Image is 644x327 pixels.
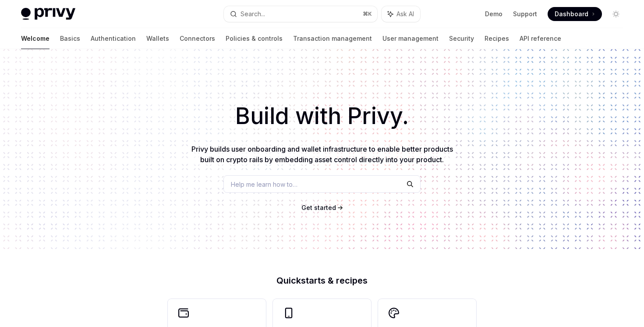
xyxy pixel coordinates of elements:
a: Welcome [21,28,50,49]
a: Connectors [180,28,215,49]
span: Help me learn how to… [231,180,297,189]
a: Transaction management [293,28,372,49]
span: Ask AI [396,10,414,18]
a: Get started [301,203,336,212]
a: Support [513,10,537,18]
a: Recipes [485,28,509,49]
span: Privy builds user onboarding and wallet infrastructure to enable better products built on crypto ... [191,145,453,164]
a: Policies & controls [226,28,283,49]
a: Authentication [91,28,136,49]
a: Dashboard [548,7,602,21]
button: Search...⌘K [224,6,377,22]
a: Demo [485,10,502,18]
a: User management [382,28,439,49]
span: Get started [301,204,336,211]
div: Search... [241,9,265,19]
span: ⌘ K [363,11,372,18]
h1: Build with Privy. [14,99,630,133]
a: Security [449,28,474,49]
img: light logo [21,8,75,20]
button: Ask AI [382,6,420,22]
a: API reference [520,28,561,49]
span: Dashboard [555,10,588,18]
h2: Quickstarts & recipes [168,276,476,285]
button: Toggle dark mode [609,7,623,21]
a: Basics [60,28,80,49]
a: Wallets [146,28,169,49]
